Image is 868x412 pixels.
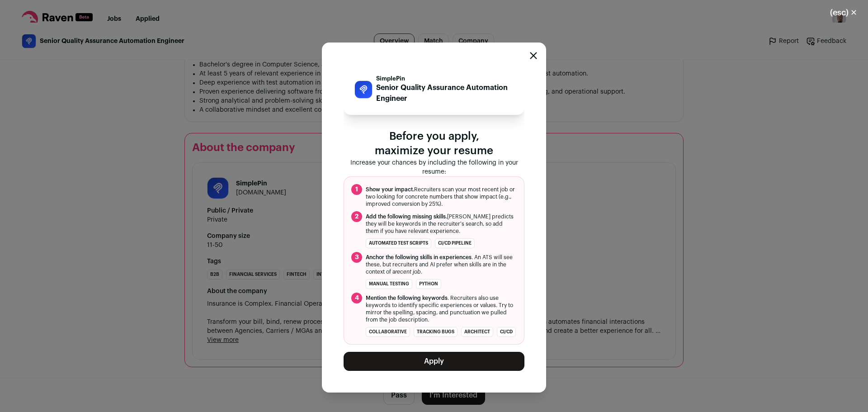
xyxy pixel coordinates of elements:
li: CI/CD [497,327,516,337]
span: . An ATS will see these, but recruiters and AI prefer when skills are in the context of a [366,254,517,275]
span: . Recruiters also use keywords to identify specific experiences or values. Try to mirror the spel... [366,294,517,323]
span: Anchor the following skills in experiences [366,255,472,260]
li: CI/CD pipeline [435,238,475,248]
li: Python [416,279,441,289]
span: 1 [351,184,362,195]
p: Before you apply, maximize your resume [344,129,524,158]
span: [PERSON_NAME] predicts they will be keywords in the recruiter's search, so add them if you have r... [366,213,517,235]
button: Close modal [819,3,868,23]
p: Senior Quality Assurance Automation Engineer [376,82,514,104]
li: architect [461,327,493,337]
span: Add the following missing skills. [366,214,447,219]
li: collaborative [366,327,410,337]
li: automated test scripts [366,238,431,248]
li: tracking bugs [414,327,458,337]
button: Close modal [530,52,537,59]
i: recent job. [395,269,422,275]
p: Increase your chances by including the following in your resume: [344,158,524,176]
span: 3 [351,252,362,263]
li: manual testing [366,279,412,289]
span: 4 [351,293,362,303]
span: Recruiters scan your most recent job or two looking for concrete numbers that show impact (e.g., ... [366,186,517,208]
button: Apply [344,352,524,371]
p: SimplePin [376,75,514,82]
img: d0a0939dc4617fc203bf72adfce7beac9ceac7d576bdc251e7dcf7db540976c9.jpg [355,81,372,98]
span: Show your impact. [366,187,414,192]
span: Mention the following keywords [366,295,448,301]
span: 2 [351,211,362,222]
